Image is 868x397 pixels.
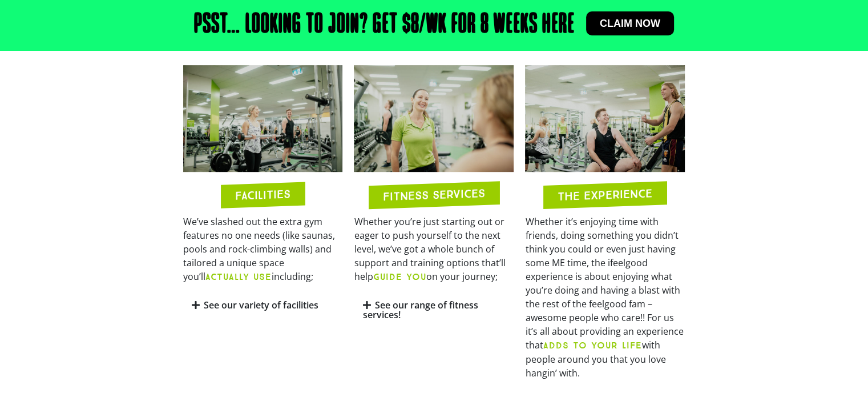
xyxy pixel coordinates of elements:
a: Claim now [586,11,674,35]
div: See our range of fitness services! [354,292,514,328]
b: ACTUALLY USE [205,271,272,282]
b: GUIDE YOU [373,271,426,282]
div: Whether it’s enjoying time with friends, doing something you didn’t think you could or even just ... [525,215,685,380]
h2: THE EXPERIENCE [558,187,652,202]
a: See our variety of facilities [204,299,318,311]
h2: FITNESS SERVICES [383,187,485,202]
p: We’ve slashed out the extra gym features no one needs (like saunas, pools and rock-climbing walls... [183,215,343,284]
h2: Psst… Looking to join? Get $8/wk for 8 weeks here [194,11,575,39]
a: See our range of fitness services! [362,299,478,321]
h2: FACILITIES [235,188,290,201]
span: Claim now [600,18,660,29]
p: Whether you’re just starting out or eager to push yourself to the next level, we’ve got a whole b... [354,215,514,284]
strong: ADDS TO YOUR LIFE [543,340,641,351]
div: See our variety of facilities [183,292,343,319]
